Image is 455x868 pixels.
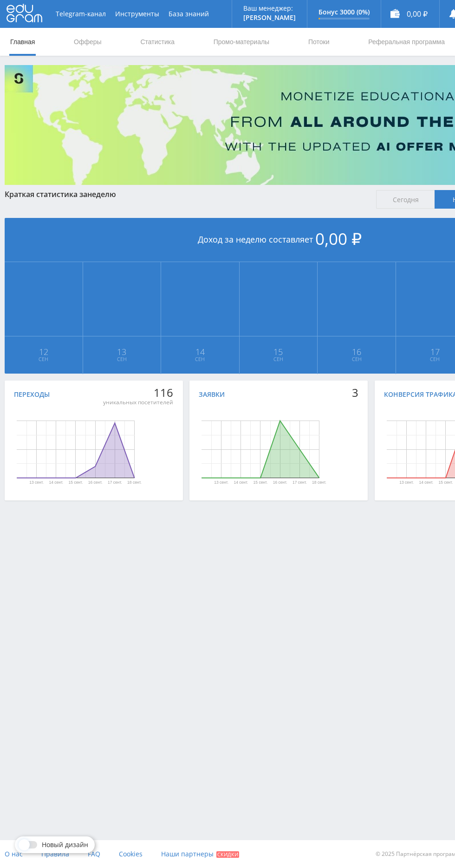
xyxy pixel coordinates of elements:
[161,840,239,868] a: Наши партнеры Скидки
[419,480,433,485] text: 14 сент.
[88,849,100,858] span: FAQ
[273,480,287,485] text: 16 сент.
[234,480,248,485] text: 14 сент.
[162,348,239,355] span: 14
[88,840,100,868] a: FAQ
[162,355,239,363] span: Сен
[108,480,122,485] text: 17 сент.
[41,849,69,858] span: Правила
[5,849,23,858] span: О нас
[9,28,36,56] a: Главная
[216,851,239,858] span: Скидки
[315,228,362,250] span: 0,00 ₽
[367,28,446,56] a: Реферальная программа
[29,480,44,485] text: 13 сент.
[318,8,370,16] p: Бонус 3000 (0%)
[42,841,88,848] span: Новый дизайн
[213,28,270,56] a: Промо-материалы
[139,28,175,56] a: Статистика
[243,14,296,21] p: [PERSON_NAME]
[438,480,453,485] text: 15 сент.
[318,348,395,355] span: 16
[376,190,435,209] span: Сегодня
[240,348,317,355] span: 15
[87,189,116,199] span: неделю
[399,480,414,485] text: 13 сент.
[5,840,23,868] a: О нас
[352,386,358,399] div: 3
[5,348,82,355] span: 12
[214,480,229,485] text: 13 сент.
[119,849,143,858] span: Cookies
[199,391,225,398] div: Заявки
[127,480,142,485] text: 18 сент.
[84,355,161,363] span: Сен
[49,480,63,485] text: 14 сент.
[161,849,214,858] span: Наши партнеры
[253,480,268,485] text: 15 сент.
[73,28,103,56] a: Офферы
[243,5,296,12] p: Ваш менеджер:
[240,355,317,363] span: Сен
[88,480,103,485] text: 16 сент.
[84,348,161,355] span: 13
[103,399,173,406] div: уникальных посетителей
[312,480,326,485] text: 18 сент.
[5,190,367,198] div: Краткая статистика за
[171,403,350,496] svg: Диаграмма.
[119,840,143,868] a: Cookies
[5,355,82,363] span: Сен
[318,355,395,363] span: Сен
[41,840,69,868] a: Правила
[14,391,50,398] div: Переходы
[307,28,331,56] a: Потоки
[69,480,83,485] text: 15 сент.
[103,386,173,399] div: 116
[292,480,307,485] text: 17 сент.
